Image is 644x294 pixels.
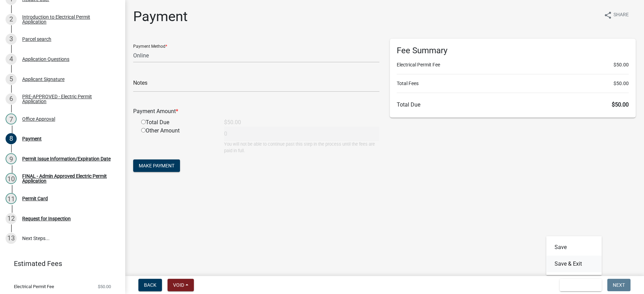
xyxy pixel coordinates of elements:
[22,196,48,201] div: Permit Card
[98,284,111,289] span: $50.00
[6,133,17,144] div: 8
[546,239,602,256] button: Save
[6,153,17,164] div: 9
[613,282,625,288] span: Next
[14,284,54,289] span: Electrical Permit Fee
[22,174,114,183] div: FINAL - Admin Approved Electric Permit Application
[397,46,629,56] h6: Fee Summary
[6,113,17,125] div: 7
[133,8,188,25] h1: Payment
[136,118,219,127] div: Total Due
[397,101,629,108] h6: Total Due
[22,77,65,82] div: Applicant Signature
[136,127,219,154] div: Other Amount
[139,163,174,168] span: Make Payment
[397,80,629,87] li: Total Fees
[6,14,17,25] div: 2
[612,101,629,108] span: $50.00
[6,193,17,204] div: 11
[22,94,114,104] div: PRE-APPROVED - Electric Permit Application
[6,233,17,244] div: 13
[22,117,55,121] div: Office Approval
[6,74,17,85] div: 5
[22,156,111,161] div: Permit Issue Information/Expiration Date
[613,61,629,68] span: $50.00
[6,257,114,270] a: Estimated Fees
[6,34,17,45] div: 3
[22,37,51,42] div: Parcel search
[138,279,162,291] button: Back
[598,8,634,22] button: shareShare
[607,279,630,291] button: Next
[613,80,629,87] span: $50.00
[546,256,602,272] button: Save & Exit
[133,159,180,172] button: Make Payment
[144,282,156,288] span: Back
[397,61,629,68] li: Electrical Permit Fee
[565,282,592,288] span: Save & Exit
[22,136,42,141] div: Payment
[173,282,184,288] span: Void
[6,213,17,224] div: 12
[22,216,71,221] div: Request for Inspection
[168,279,194,291] button: Void
[22,15,114,24] div: Introduction to Electrical Permit Application
[560,279,602,291] button: Save & Exit
[604,11,612,19] i: share
[6,93,17,104] div: 6
[6,173,17,184] div: 10
[613,11,629,19] span: Share
[22,57,69,62] div: Application Questions
[546,236,602,275] div: Save & Exit
[128,107,385,116] div: Payment Amount
[6,54,17,65] div: 4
